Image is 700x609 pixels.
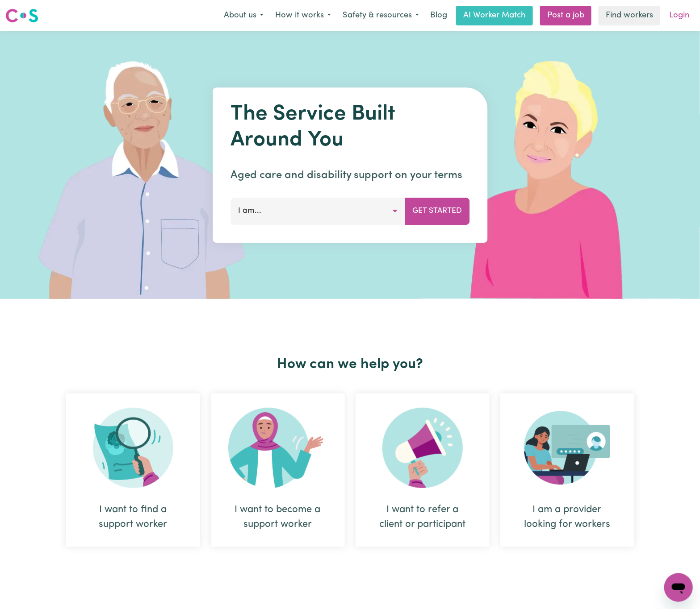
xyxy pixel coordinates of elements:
h1: The Service Built Around You [231,102,469,153]
img: Become Worker [228,408,327,488]
div: I want to become a support worker [211,394,345,547]
a: AI Worker Match [456,6,533,25]
img: Refer [382,408,463,488]
iframe: Button to launch messaging window [664,573,693,602]
div: I want to refer a client or participant [356,394,490,547]
div: I want to find a support worker [66,394,200,547]
button: How it works [269,6,337,25]
a: Post a job [540,6,591,25]
div: I want to refer a client or participant [377,502,468,532]
div: I want to become a support worker [232,502,323,532]
a: Find workers [599,6,660,25]
a: Careseekers logo [5,5,38,26]
img: Careseekers logo [5,8,38,24]
div: I am a provider looking for workers [522,502,613,532]
a: Login [664,6,695,25]
button: Get Started [405,198,469,224]
button: Safety & resources [337,6,425,25]
p: Aged care and disability support on your terms [231,167,469,183]
div: I want to find a support worker [88,502,179,532]
img: Search [93,408,173,488]
img: Provider [524,408,611,488]
h2: How can we help you? [61,356,640,373]
button: I am... [231,198,405,224]
a: Blog [425,6,453,25]
div: I am a provider looking for workers [500,394,634,547]
button: About us [218,6,269,25]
